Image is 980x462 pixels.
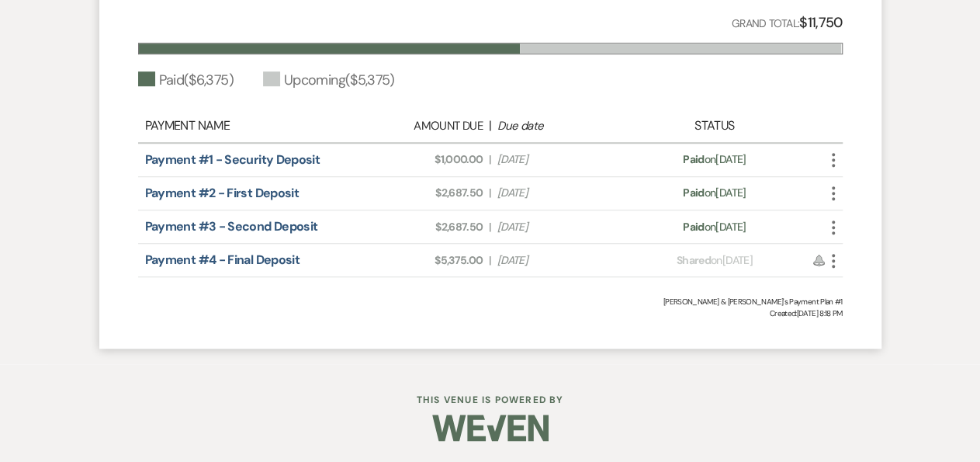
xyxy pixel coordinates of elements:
span: | [489,185,490,201]
a: Payment #3 - Second Deposit [145,218,318,234]
span: [DATE] [497,219,620,235]
span: [DATE] [497,252,620,269]
div: Status [628,116,800,135]
div: on [DATE] [628,185,800,201]
span: $2,687.50 [360,219,483,235]
div: Upcoming ( $5,375 ) [263,70,395,91]
span: $2,687.50 [360,185,483,201]
span: [DATE] [497,185,620,201]
a: Payment #2 - First Deposit [145,185,299,201]
span: | [489,151,490,168]
span: | [489,252,490,269]
span: Paid [683,186,704,200]
a: Payment #4 - Final Deposit [145,252,300,268]
img: Weven Logo [432,401,549,455]
span: $1,000.00 [360,151,483,168]
span: [DATE] [497,151,620,168]
div: on [DATE] [628,151,800,168]
span: Shared [677,253,711,267]
div: Payment Name [145,116,352,135]
div: | [352,116,629,135]
div: Due date [497,117,620,135]
span: Paid [683,220,704,234]
span: Created: [DATE] 8:18 PM [138,307,843,319]
strong: $11,750 [799,13,843,32]
div: on [DATE] [628,219,800,235]
a: Payment #1 - Security Deposit [145,151,320,168]
span: $5,375.00 [360,252,483,269]
div: Paid ( $6,375 ) [138,70,234,91]
span: | [489,219,490,235]
div: Amount Due [360,117,483,135]
div: [PERSON_NAME] & [PERSON_NAME]'s Payment Plan #1 [138,296,843,307]
span: Paid [683,152,704,166]
div: on [DATE] [628,252,800,269]
p: Grand Total: [732,12,843,34]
